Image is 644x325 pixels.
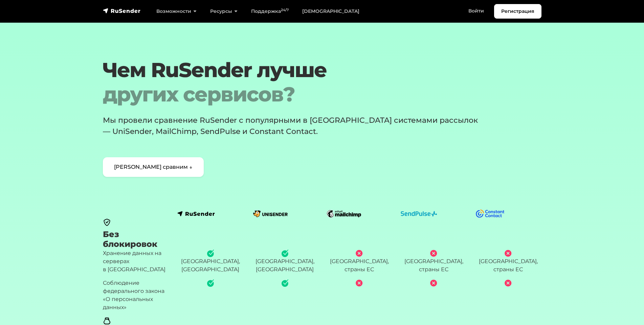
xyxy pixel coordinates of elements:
p: Соблюдение федерального закона «О персональных данных» [103,279,169,311]
img: black coins bag icon [103,317,111,325]
a: Поддержка24/7 [244,4,295,18]
h3: Без блокировок [103,230,169,249]
a: Войти [462,4,491,18]
div: [GEOGRAPHIC_DATA], страны ЕС [475,249,541,274]
p: Мы провели сравнение RuSender с популярными в [GEOGRAPHIC_DATA] системами рассылок — UniSender, M... [103,115,487,137]
a: Ресурсы [203,4,244,18]
div: [GEOGRAPHIC_DATA], [GEOGRAPHIC_DATA] [177,249,244,274]
div: [GEOGRAPHIC_DATA], [GEOGRAPHIC_DATA] [252,249,318,274]
img: RuSender [103,7,141,14]
img: logo-mailchimp.svg [326,209,363,218]
img: logo-unisender.svg [252,210,289,217]
sup: 24/7 [281,8,289,12]
div: [GEOGRAPHIC_DATA], страны ЕС [326,249,393,274]
a: Регистрация [494,4,541,19]
span: других сервисов? [103,82,504,107]
p: Хранение данных на серверах в [GEOGRAPHIC_DATA] [103,249,169,274]
div: [GEOGRAPHIC_DATA], страны ЕС [401,249,467,274]
a: [DEMOGRAPHIC_DATA] [295,4,366,18]
h1: Чем RuSender лучше [103,58,504,107]
img: logo-constant-contact.svg [475,209,505,218]
a: Возможности [150,4,203,18]
img: logo-sendpulse.svg [401,211,437,216]
img: black secure icon [103,218,111,226]
img: logo-rusender.svg [177,210,215,217]
a: [PERSON_NAME] сравним ↓ [103,157,204,177]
